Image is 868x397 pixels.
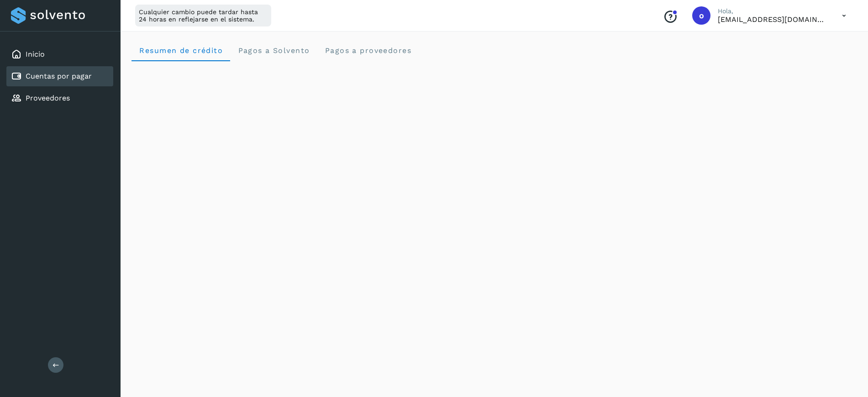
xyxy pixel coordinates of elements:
[26,94,70,102] a: Proveedores
[718,7,827,15] p: Hola,
[237,46,310,55] span: Pagos a Solvento
[26,50,45,58] a: Inicio
[324,46,411,55] span: Pagos a proveedores
[6,44,113,64] div: Inicio
[6,88,113,108] div: Proveedores
[718,15,827,24] p: orlando@rfllogistics.com.mx
[6,66,113,86] div: Cuentas por pagar
[135,5,271,26] div: Cualquier cambio puede tardar hasta 24 horas en reflejarse en el sistema.
[26,72,92,80] a: Cuentas por pagar
[139,46,223,55] span: Resumen de crédito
